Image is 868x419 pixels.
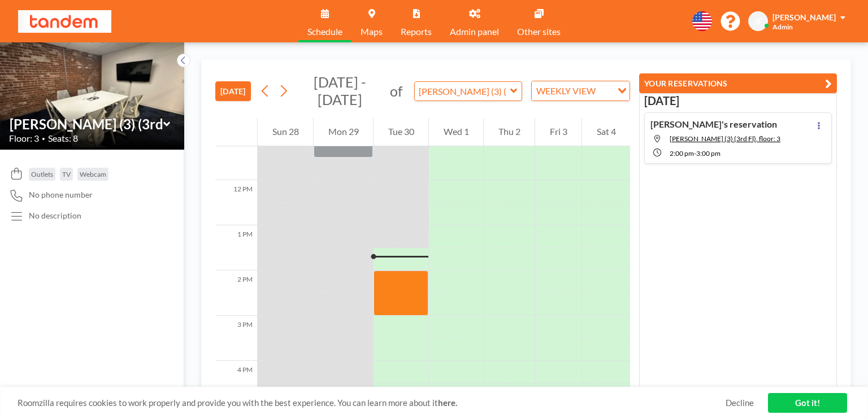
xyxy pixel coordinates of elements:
[48,133,78,144] span: Seats: 8
[215,225,257,270] div: 1 PM
[415,82,510,101] input: Carlito (3) (3rd Fl)
[42,135,45,142] span: •
[18,398,726,408] span: Roomzilla requires cookies to work properly and provide you with the best experience. You can lea...
[670,134,780,143] span: Carlito (3) (3rd Fl), floor: 3
[639,73,837,93] button: YOUR RESERVATIONS
[9,133,39,144] span: Floor: 3
[726,398,754,408] a: Decline
[215,135,257,180] div: 11 AM
[215,270,257,316] div: 2 PM
[429,118,483,146] div: Wed 1
[374,118,428,146] div: Tue 30
[768,393,847,413] a: Got it!
[582,118,630,146] div: Sat 4
[644,94,832,108] h3: [DATE]
[390,82,402,100] span: of
[215,316,257,361] div: 3 PM
[599,84,611,98] input: Search for option
[215,81,251,101] button: [DATE]
[401,27,432,36] span: Reports
[18,10,111,33] img: organization-logo
[517,27,561,36] span: Other sites
[62,170,71,178] span: TV
[10,116,163,132] input: Carlito (3) (3rd Fl)
[772,12,836,22] span: [PERSON_NAME]
[258,118,313,146] div: Sun 28
[438,398,457,408] a: here.
[29,211,81,221] div: No description
[307,27,342,36] span: Schedule
[361,27,383,36] span: Maps
[29,190,93,200] span: No phone number
[484,118,535,146] div: Thu 2
[535,118,581,146] div: Fri 3
[215,180,257,225] div: 12 PM
[314,118,373,146] div: Mon 29
[215,361,257,406] div: 4 PM
[696,149,721,158] span: 3:00 PM
[314,73,366,108] span: [DATE] - [DATE]
[694,149,696,158] span: -
[534,84,598,98] span: WEEKLY VIEW
[772,23,793,31] span: Admin
[670,149,694,158] span: 2:00 PM
[650,119,777,130] h4: [PERSON_NAME]'s reservation
[532,81,630,101] div: Search for option
[450,27,499,36] span: Admin panel
[31,170,53,178] span: Outlets
[754,16,762,27] span: JF
[80,170,106,178] span: Webcam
